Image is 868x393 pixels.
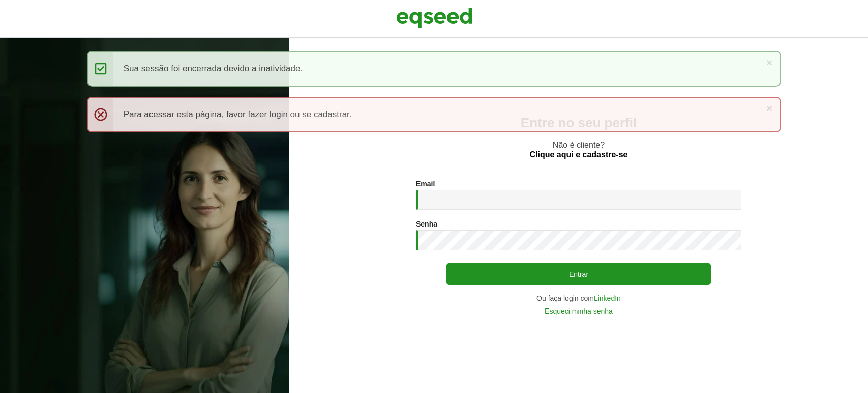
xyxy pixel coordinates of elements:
[416,220,437,228] label: Senha
[545,307,613,315] a: Esqueci minha senha
[416,295,741,302] div: Ou faça login com
[530,151,628,159] a: Clique aqui e cadastre-se
[87,97,782,132] div: Para acessar esta página, favor fazer login ou se cadastrar.
[446,263,711,285] button: Entrar
[416,180,435,187] label: Email
[310,140,848,159] p: Não é cliente?
[396,5,472,31] img: EqSeed Logo
[594,295,621,302] a: LinkedIn
[766,103,772,114] a: ×
[766,57,772,68] a: ×
[87,51,782,87] div: Sua sessão foi encerrada devido a inatividade.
